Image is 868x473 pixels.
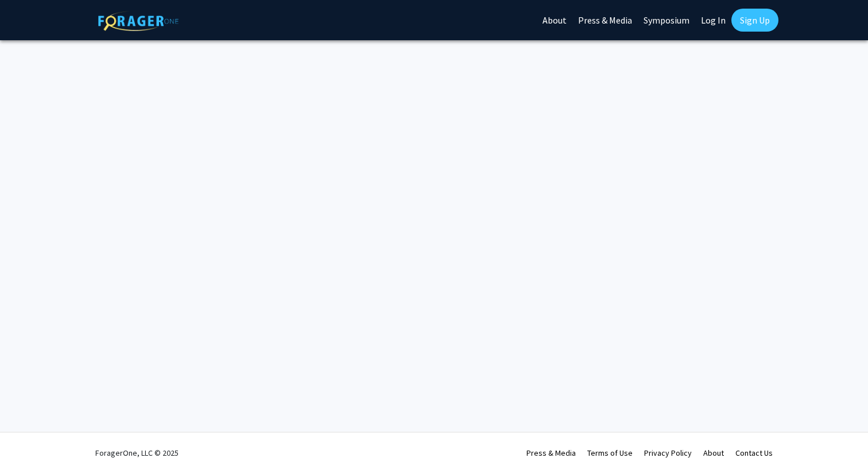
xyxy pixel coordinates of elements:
a: Terms of Use [587,448,633,458]
a: Contact Us [735,448,773,458]
div: ForagerOne, LLC © 2025 [95,433,179,473]
img: ForagerOne Logo [98,11,179,31]
a: Privacy Policy [644,448,692,458]
a: Press & Media [526,448,576,458]
a: Sign Up [731,9,778,32]
a: About [703,448,724,458]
